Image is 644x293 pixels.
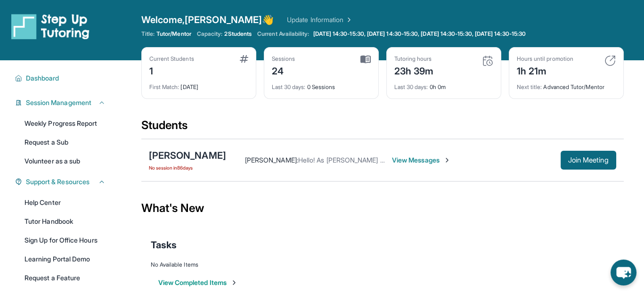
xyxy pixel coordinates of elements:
div: Current Students [149,55,194,63]
div: Students [141,118,624,138]
span: [PERSON_NAME] : [245,156,298,164]
a: Sign Up for Office Hours [19,232,111,249]
img: card [604,55,616,66]
div: 0h 0m [394,78,493,91]
span: View Messages [392,155,451,165]
div: 23h 39m [394,63,434,78]
button: chat-button [611,260,636,285]
span: Last 30 days : [272,83,306,90]
a: Help Center [19,194,111,211]
span: Tasks [151,238,177,252]
a: Volunteer as a sub [19,153,111,170]
span: [DATE] 14:30-15:30, [DATE] 14:30-15:30, [DATE] 14:30-15:30, [DATE] 14:30-15:30 [313,30,526,38]
a: Learning Portal Demo [19,251,111,268]
div: What's New [141,187,624,229]
img: logo [11,13,90,40]
span: Support & Resources [26,177,90,187]
button: View Completed Items [158,278,238,287]
a: Tutor Handbook [19,213,111,230]
a: Request a Feature [19,269,111,286]
a: [DATE] 14:30-15:30, [DATE] 14:30-15:30, [DATE] 14:30-15:30, [DATE] 14:30-15:30 [311,30,528,38]
span: Current Availability: [257,30,309,38]
span: First Match : [149,83,179,90]
a: Update Information [287,15,353,24]
span: Tutor/Mentor [156,30,191,38]
button: Support & Resources [22,177,106,187]
div: [DATE] [149,78,248,91]
img: card [240,55,248,63]
span: Welcome, [PERSON_NAME] 👋 [141,13,274,26]
span: Session Management [26,98,91,107]
div: 24 [272,63,295,78]
span: 2 Students [224,30,252,38]
div: No Available Items [151,261,614,269]
span: Next title : [517,83,542,90]
button: Dashboard [22,73,106,83]
div: [PERSON_NAME] [149,149,226,162]
img: Chevron Right [343,15,353,24]
div: Advanced Tutor/Mentor [517,78,616,91]
span: No session in 86 days [149,164,226,171]
div: Tutoring hours [394,55,434,63]
img: card [360,55,371,64]
button: Session Management [22,98,106,107]
span: Title: [141,30,155,38]
a: Weekly Progress Report [19,115,111,132]
span: Dashboard [26,73,59,83]
div: 1h 21m [517,63,573,78]
img: card [482,55,493,66]
div: 1 [149,63,194,78]
span: Capacity: [197,30,223,38]
span: Last 30 days : [394,83,428,90]
div: 0 Sessions [272,78,371,91]
button: Join Meeting [561,151,616,170]
img: Chevron-Right [443,156,451,164]
div: Hours until promotion [517,55,573,63]
a: Request a Sub [19,134,111,151]
div: Sessions [272,55,295,63]
span: Join Meeting [568,157,609,163]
